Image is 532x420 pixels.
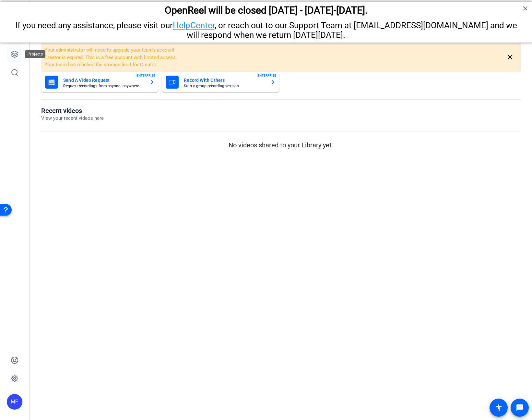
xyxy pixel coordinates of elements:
[44,61,428,68] li: Your team has reached the storage limit for Creator.
[41,140,521,150] p: No videos shared to your Library yet.
[41,107,104,115] h1: Recent videos
[63,76,144,84] mat-card-title: Send A Video Request
[7,394,22,410] div: MF
[506,53,514,61] mat-icon: close
[41,72,159,93] button: Send A Video RequestRequest recordings from anyone, anywhereENTERPRISE
[173,19,215,29] a: HelpCenter
[41,115,104,122] p: View your recent videos here
[25,50,45,58] div: Projects
[44,47,174,53] span: Your administrator will need to upgrade your team's account
[162,72,279,93] button: Record With OthersStart a group recording sessionENTERPRISE
[495,404,502,412] mat-icon: accessibility
[257,73,276,78] span: ENTERPRISE
[516,404,524,412] mat-icon: message
[136,73,155,78] span: ENTERPRISE
[44,54,428,61] li: Creator is expired. This is a free account with limited access.
[15,19,517,38] span: If you need any assistance, please visit our , or reach out to our Support Team at [EMAIL_ADDRESS...
[63,84,144,88] mat-card-subtitle: Request recordings from anyone, anywhere
[8,3,524,14] div: OpenReel will be closed [DATE] - [DATE]-[DATE].
[184,76,265,84] mat-card-title: Record With Others
[184,84,265,88] mat-card-subtitle: Start a group recording session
